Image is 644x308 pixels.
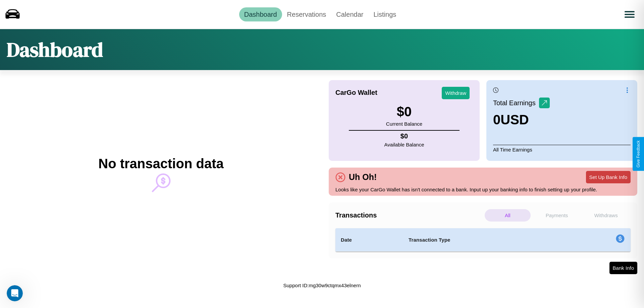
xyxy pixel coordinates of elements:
[493,145,631,154] p: All Time Earnings
[485,209,531,222] p: All
[620,5,639,24] button: Open menu
[98,156,223,171] h2: No transaction data
[335,185,631,194] p: Looks like your CarGo Wallet has isn't connected to a bank. Input up your banking info to finish ...
[636,140,641,168] div: Give Feedback
[7,36,103,63] h1: Dashboard
[335,89,377,97] h4: CarGo Wallet
[345,172,380,182] h4: Uh Oh!
[282,7,331,21] a: Reservations
[409,236,561,244] h4: Transaction Type
[386,104,422,119] h3: $ 0
[331,7,368,21] a: Calendar
[283,281,361,290] p: Support ID: mg30w9ctqmx43elnern
[386,119,422,128] p: Current Balance
[7,285,23,301] iframe: Intercom live chat
[384,132,424,140] h4: $ 0
[442,87,470,99] button: Withdraw
[586,171,631,183] button: Set Up Bank Info
[493,112,550,127] h3: 0 USD
[493,97,539,109] p: Total Earnings
[335,228,631,252] table: simple table
[341,236,398,244] h4: Date
[534,209,580,222] p: Payments
[609,262,637,274] button: Bank Info
[384,140,424,149] p: Available Balance
[368,7,401,21] a: Listings
[583,209,629,222] p: Withdraws
[239,7,282,21] a: Dashboard
[335,211,483,219] h4: Transactions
